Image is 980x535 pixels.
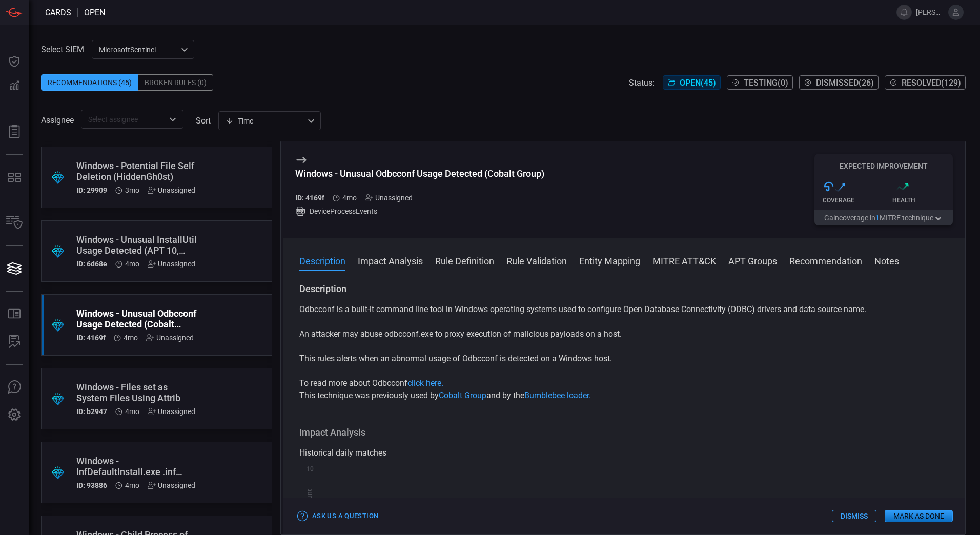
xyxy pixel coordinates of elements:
[629,78,655,88] span: Status:
[307,465,314,472] text: 10
[358,254,423,266] button: Impact Analysis
[76,160,198,182] div: Windows - Potential File Self Deletion (HiddenGh0st)
[196,116,211,126] label: sort
[166,112,180,127] button: Open
[76,260,107,268] h5: ID: 6d68e
[823,197,884,204] div: Coverage
[2,403,27,427] button: Preferences
[728,254,777,266] button: APT Groups
[2,74,27,98] button: Detections
[506,254,567,266] button: Rule Validation
[295,206,544,216] div: DeviceProcessEvents
[832,510,876,522] button: Dismiss
[680,78,716,88] span: Open ( 45 )
[76,186,107,194] h5: ID: 29909
[2,49,27,74] button: Dashboard
[2,375,27,400] button: Ask Us A Question
[299,254,345,266] button: Description
[342,194,357,202] span: Jun 10, 2025 1:20 PM
[524,390,591,400] a: Bumblebee loader.
[84,113,164,126] input: Select assignee
[789,254,862,266] button: Recommendation
[295,508,381,524] button: Ask Us a Question
[727,75,793,90] button: Testing(0)
[299,283,949,295] h3: Description
[885,510,953,522] button: Mark as Done
[2,165,27,190] button: MITRE - Detection Posture
[579,254,640,266] button: Entity Mapping
[45,8,71,17] span: Cards
[76,481,107,489] h5: ID: 93886
[902,78,961,88] span: Resolved ( 129 )
[124,334,138,342] span: Jun 10, 2025 1:20 PM
[41,45,84,54] label: Select SIEM
[2,211,27,235] button: Inventory
[125,407,139,416] span: Jun 03, 2025 4:12 PM
[148,407,195,416] div: Unassigned
[816,78,874,88] span: Dismissed ( 26 )
[76,382,198,403] div: Windows - Files set as System Files Using Attrib
[299,303,949,316] p: Odbcconf is a built-it command line tool in Windows operating systems used to configure Open Data...
[125,186,139,194] span: Jun 20, 2025 5:19 PM
[814,162,953,170] h5: Expected Improvement
[407,378,443,388] a: click here.
[76,334,106,342] h5: ID: 4169f
[306,490,313,517] text: Hit Count
[435,254,494,266] button: Rule Definition
[84,8,105,17] span: open
[652,254,716,266] button: MITRE ATT&CK
[874,254,899,266] button: Notes
[226,116,304,126] div: Time
[99,45,178,55] p: MicrosoftSentinel
[295,168,544,179] div: Windows - Unusual Odbcconf Usage Detected (Cobalt Group)
[125,260,139,268] span: Jun 16, 2025 3:52 PM
[148,260,195,268] div: Unassigned
[41,115,74,125] span: Assignee
[2,256,27,281] button: Cards
[146,334,194,342] div: Unassigned
[125,481,139,489] span: May 27, 2025 2:35 PM
[916,8,944,16] span: [PERSON_NAME].[PERSON_NAME]
[885,75,966,90] button: Resolved(129)
[76,308,198,330] div: Windows - Unusual Odbcconf Usage Detected (Cobalt Group)
[365,194,413,202] div: Unassigned
[148,186,195,194] div: Unassigned
[875,214,880,222] span: 1
[663,75,721,90] button: Open(45)
[148,481,195,489] div: Unassigned
[744,78,788,88] span: Testing ( 0 )
[76,234,198,256] div: Windows - Unusual InstallUtil Usage Detected (APT 10, Mustang Panda)
[138,74,213,91] div: Broken Rules (0)
[2,119,27,144] button: Reports
[299,426,949,439] h3: Impact Analysis
[299,389,949,402] p: This technique was previously used by and by the
[2,302,27,326] button: Rule Catalog
[299,328,949,340] p: An attacker may abuse odbcconf.exe to proxy execution of malicious payloads on a host.
[295,194,324,202] h5: ID: 4169f
[299,447,949,459] div: Historical daily matches
[814,210,953,225] button: Gaincoverage in1MITRE technique
[41,74,138,91] div: Recommendations (45)
[2,330,27,354] button: ALERT ANALYSIS
[299,353,949,365] p: This rules alerts when an abnormal usage of Odbcconf is detected on a Windows host.
[76,407,107,416] h5: ID: b2947
[799,75,879,90] button: Dismissed(26)
[439,390,486,400] a: Cobalt Group
[299,377,949,389] p: To read more about Odbcconf
[892,197,953,204] div: Health
[76,456,198,477] div: Windows - InfDefaultInstall.exe .inf Execution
